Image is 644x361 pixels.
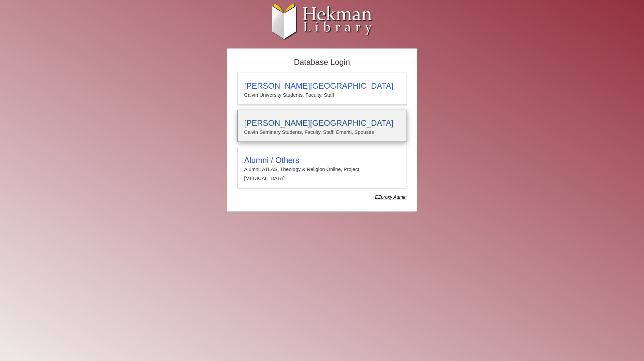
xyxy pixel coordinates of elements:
[244,128,400,137] p: Calvin Seminary Students, Faculty, Staff, Emeriti, Spouses
[234,56,410,69] h2: Database Login
[244,118,400,128] h3: [PERSON_NAME][GEOGRAPHIC_DATA]
[237,73,407,105] a: [PERSON_NAME][GEOGRAPHIC_DATA]Calvin University Students, Faculty, Staff
[244,91,400,99] p: Calvin University Students, Faculty, Staff
[244,81,400,91] h3: [PERSON_NAME][GEOGRAPHIC_DATA]
[237,110,407,142] a: [PERSON_NAME][GEOGRAPHIC_DATA]Calvin Seminary Students, Faculty, Staff, Emeriti, Spouses
[375,194,407,200] dfn: Use Alumni login
[244,156,400,165] h3: Alumni / Others
[244,165,400,183] p: Alumni: ATLAS, Theology & Religion Online, Project [MEDICAL_DATA]
[244,156,400,183] summary: Alumni / OthersAlumni: ATLAS, Theology & Religion Online, Project [MEDICAL_DATA]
